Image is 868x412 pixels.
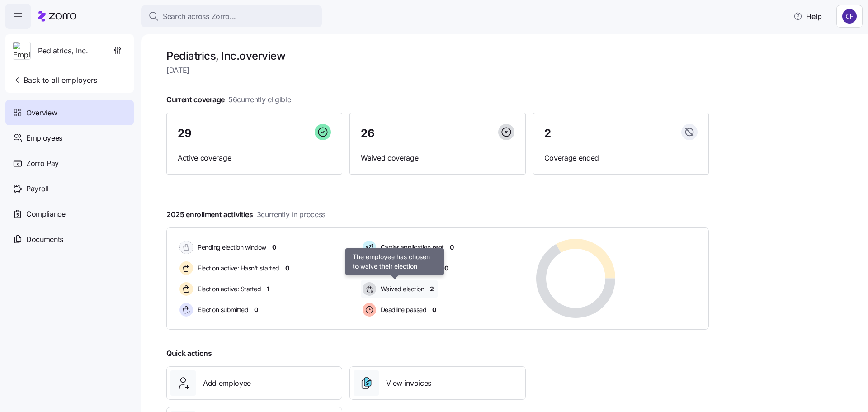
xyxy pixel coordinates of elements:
span: Waived coverage [361,152,514,164]
span: 26 [361,128,374,139]
span: Quick actions [166,348,212,359]
h1: Pediatrics, Inc. overview [166,49,709,63]
span: 3 currently in process [257,209,325,220]
span: Pediatrics, Inc. [38,45,88,57]
a: Compliance [5,201,134,227]
span: 2 [544,128,551,139]
a: Overview [5,100,134,125]
button: Back to all employers [9,71,101,89]
span: Waived election [378,284,425,294]
span: 0 [444,264,448,273]
span: 29 [178,128,191,139]
img: Employer logo [13,42,30,60]
span: Current coverage [166,94,291,105]
span: Search across Zorro... [163,11,236,22]
span: 0 [254,305,258,314]
a: Employees [5,125,134,151]
span: Election active: Hasn't started [195,264,279,273]
span: Coverage ended [544,152,698,164]
span: Payroll [26,183,49,194]
span: Zorro Pay [26,158,59,169]
span: Election submitted [195,305,248,314]
span: 0 [432,305,436,314]
span: 0 [272,243,276,252]
span: 2025 enrollment activities [166,209,325,220]
span: Enrollment confirmed [378,264,439,273]
span: 2 [430,284,434,294]
span: Overview [26,107,57,118]
button: Search across Zorro... [141,5,322,27]
span: Deadline passed [378,305,427,314]
span: Carrier application sent [378,243,444,252]
a: Payroll [5,176,134,201]
span: Active coverage [178,152,331,164]
a: Zorro Pay [5,151,134,176]
span: Compliance [26,208,66,220]
span: Election active: Started [195,284,261,294]
img: 7d4a9558da78dc7654dde66b79f71a2e [842,9,857,24]
span: Back to all employers [13,75,97,85]
span: 56 currently eligible [228,94,291,105]
span: 0 [450,243,454,252]
span: Help [793,11,822,22]
span: [DATE] [166,65,709,76]
span: Employees [26,133,62,144]
span: 1 [267,284,269,294]
button: Help [786,7,829,25]
span: Documents [26,234,63,245]
span: Pending election window [195,243,266,252]
span: 0 [285,264,289,273]
a: Documents [5,227,134,252]
span: Add employee [203,378,251,389]
span: View invoices [386,378,431,389]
